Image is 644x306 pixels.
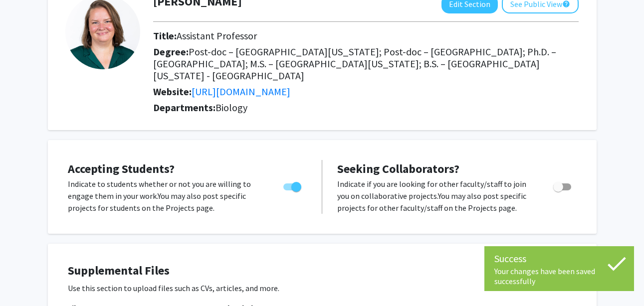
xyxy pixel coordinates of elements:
[494,251,624,266] div: Success
[494,266,624,286] div: Your changes have been saved successfully
[153,86,579,98] h2: Website:
[177,29,257,42] span: Assistant Professor
[337,178,534,214] p: Indicate if you are looking for other faculty/staff to join you on collaborative projects. You ma...
[68,161,175,176] span: Accepting Students?
[153,45,556,82] span: Post-doc – [GEOGRAPHIC_DATA][US_STATE]; Post-doc – [GEOGRAPHIC_DATA]; Ph.D. – [GEOGRAPHIC_DATA]; ...
[215,101,247,114] span: Biology
[146,102,586,114] h2: Departments:
[337,161,459,176] span: Seeking Collaborators?
[192,85,290,98] a: Opens in a new tab
[549,178,577,193] div: Toggle
[68,178,264,214] p: Indicate to students whether or not you are willing to engage them in your work. You may also pos...
[68,282,577,294] p: Use this section to upload files such as CVs, articles, and more.
[7,261,42,299] iframe: Chat
[68,264,577,278] h4: Supplemental Files
[153,46,579,82] h2: Degree:
[153,30,579,42] h2: Title:
[279,178,307,193] div: Toggle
